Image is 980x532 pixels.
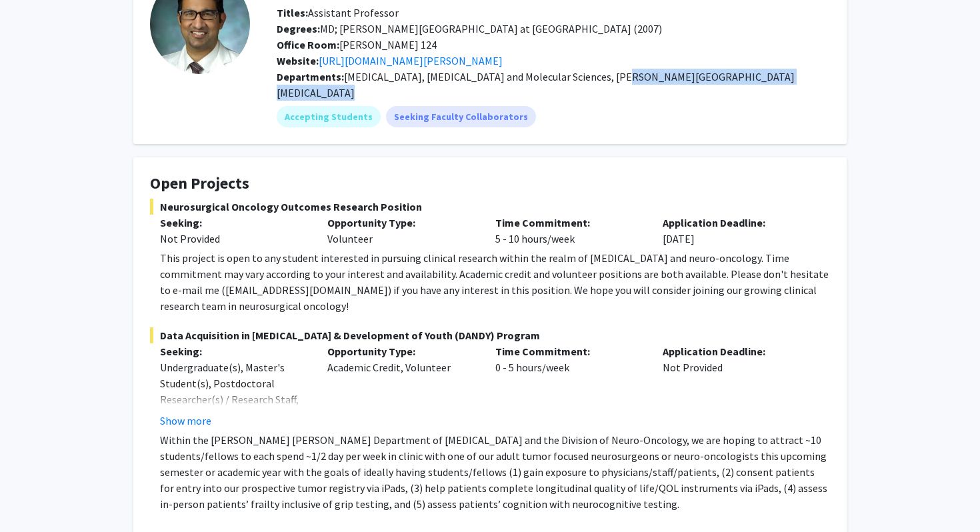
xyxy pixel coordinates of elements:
[277,38,339,51] b: Office Room:
[160,432,830,512] p: Within the [PERSON_NAME] [PERSON_NAME] Department of [MEDICAL_DATA] and the Division of Neuro-Onc...
[277,22,320,35] b: Degrees:
[150,327,830,343] span: Data Acquisition in [MEDICAL_DATA] & Development of Youth (DANDY) Program
[160,413,211,429] button: Show more
[485,343,653,429] div: 0 - 5 hours/week
[663,343,810,359] p: Application Deadline:
[277,6,308,19] b: Titles:
[277,70,795,99] span: [MEDICAL_DATA], [MEDICAL_DATA] and Molecular Sciences, [PERSON_NAME][GEOGRAPHIC_DATA][MEDICAL_DATA]
[160,215,307,231] p: Seeking:
[160,231,307,247] div: Not Provided
[150,174,830,193] h4: Open Projects
[160,343,307,359] p: Seeking:
[277,38,437,51] span: [PERSON_NAME] 124
[277,70,344,83] b: Departments:
[277,54,319,67] b: Website:
[386,106,536,127] mat-chip: Seeking Faculty Collaborators
[495,215,643,231] p: Time Commitment:
[653,343,820,429] div: Not Provided
[495,343,643,359] p: Time Commitment:
[277,106,381,127] mat-chip: Accepting Students
[319,54,503,67] a: Opens in a new tab
[317,215,485,247] div: Volunteer
[277,6,399,19] span: Assistant Professor
[663,215,810,231] p: Application Deadline:
[160,250,830,314] div: This project is open to any student interested in pursuing clinical research within the realm of ...
[317,343,485,429] div: Academic Credit, Volunteer
[150,199,830,215] span: Neurosurgical Oncology Outcomes Research Position
[653,215,820,247] div: [DATE]
[160,359,307,439] div: Undergraduate(s), Master's Student(s), Postdoctoral Researcher(s) / Research Staff, Medical Resid...
[10,472,57,522] iframe: Chat
[277,22,662,35] span: MD; [PERSON_NAME][GEOGRAPHIC_DATA] at [GEOGRAPHIC_DATA] (2007)
[327,215,475,231] p: Opportunity Type:
[485,215,653,247] div: 5 - 10 hours/week
[327,343,475,359] p: Opportunity Type:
